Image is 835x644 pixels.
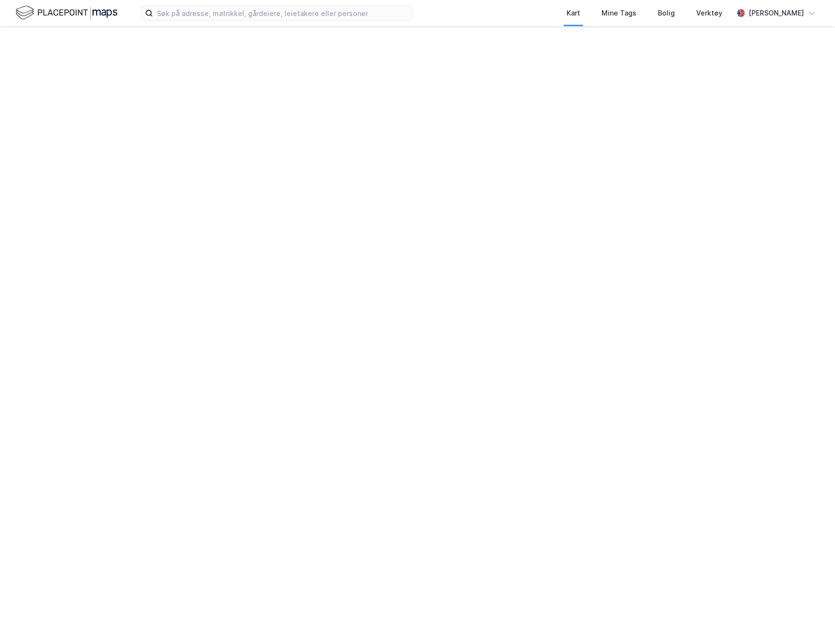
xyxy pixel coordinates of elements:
[567,7,580,19] div: Kart
[749,7,804,19] div: [PERSON_NAME]
[153,6,412,20] input: Søk på adresse, matrikkel, gårdeiere, leietakere eller personer
[16,4,117,21] img: logo.f888ab2527a4732fd821a326f86c7f29.svg
[696,7,722,19] div: Verktøy
[601,7,636,19] div: Mine Tags
[658,7,675,19] div: Bolig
